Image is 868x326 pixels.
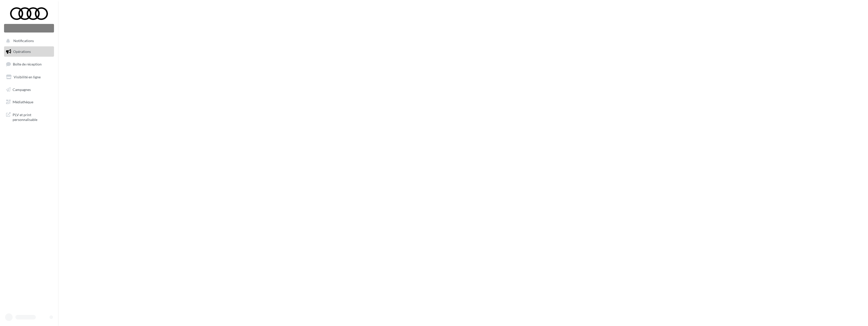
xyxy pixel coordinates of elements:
span: Opérations [13,49,31,54]
span: Notifications [13,39,34,43]
a: Visibilité en ligne [3,72,55,82]
span: Visibilité en ligne [14,75,41,79]
span: Boîte de réception [13,62,42,66]
span: Campagnes [13,87,31,91]
a: Médiathèque [3,97,55,107]
span: PLV et print personnalisable [13,111,52,122]
div: Nouvelle campagne [4,24,54,32]
a: PLV et print personnalisable [3,109,55,124]
a: Boîte de réception [3,59,55,70]
a: Campagnes [3,84,55,95]
a: Opérations [3,46,55,57]
span: Médiathèque [13,100,33,104]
